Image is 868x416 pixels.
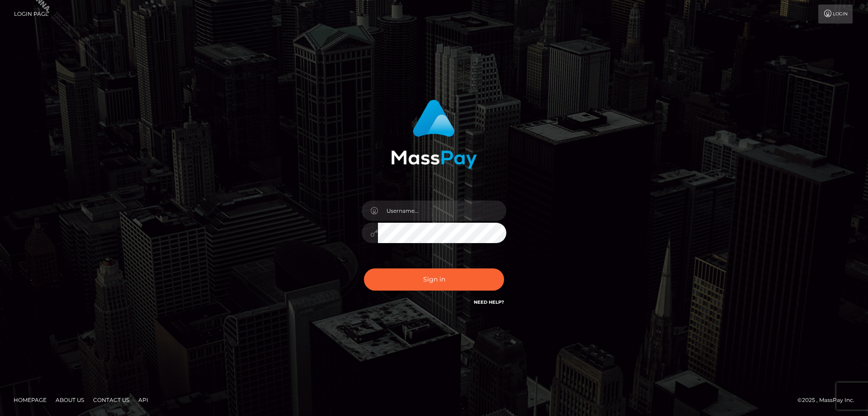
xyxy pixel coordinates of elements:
a: Homepage [10,393,50,407]
button: Sign in [364,268,504,291]
a: Contact Us [90,393,133,407]
div: © 2025 , MassPay Inc. [797,395,861,405]
img: MassPay Login [391,100,477,169]
a: API [135,393,152,407]
a: Need Help? [474,299,504,305]
a: Login Page [14,5,49,24]
a: Login [818,5,853,24]
input: Username... [378,201,506,221]
a: About Us [52,393,88,407]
